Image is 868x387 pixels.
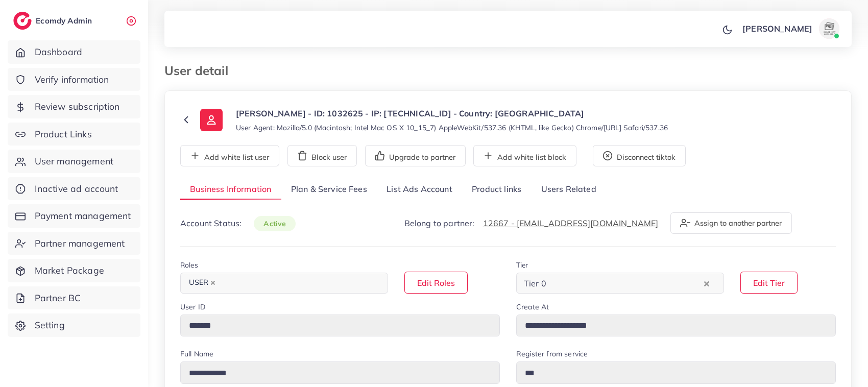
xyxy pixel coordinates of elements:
a: Payment management [8,204,140,228]
span: Market Package [35,264,104,277]
button: Add white list block [473,145,576,166]
a: Dashboard [8,40,140,64]
button: Edit Roles [404,272,468,294]
label: User ID [180,302,205,312]
h3: User detail [164,63,236,78]
a: Product links [462,179,531,201]
p: [PERSON_NAME] - ID: 1032625 - IP: [TECHNICAL_ID] - Country: [GEOGRAPHIC_DATA] [236,107,668,119]
a: Verify information [8,68,140,91]
div: Search for option [516,273,724,294]
img: ic-user-info.36bf1079.svg [200,109,223,131]
a: Market Package [8,259,140,282]
label: Roles [180,260,198,270]
span: Payment management [35,209,131,223]
span: Partner management [35,237,125,250]
span: USER [184,276,220,290]
a: User management [8,150,140,173]
button: Deselect USER [210,280,215,285]
img: logo [13,12,32,30]
span: Verify information [35,73,109,86]
span: Setting [35,319,65,332]
a: Inactive ad account [8,177,140,201]
div: Search for option [180,273,388,294]
button: Clear Selected [704,277,709,289]
p: Belong to partner: [404,217,659,229]
a: List Ads Account [377,179,462,201]
span: Product Links [35,128,92,141]
small: User Agent: Mozilla/5.0 (Macintosh; Intel Mac OS X 10_15_7) AppleWebKit/537.36 (KHTML, like Gecko... [236,123,668,133]
h2: Ecomdy Admin [36,16,94,26]
span: Dashboard [35,45,82,59]
a: Business Information [180,179,281,201]
a: Setting [8,313,140,337]
label: Create At [516,302,549,312]
a: Users Related [531,179,606,201]
a: Partner management [8,232,140,255]
input: Search for option [549,275,702,291]
label: Tier [516,260,528,270]
span: Inactive ad account [35,182,118,196]
a: 12667 - [EMAIL_ADDRESS][DOMAIN_NAME] [483,218,659,228]
input: Search for option [221,275,375,291]
label: Full Name [180,349,213,359]
a: Partner BC [8,286,140,310]
button: Disconnect tiktok [593,145,686,166]
a: Plan & Service Fees [281,179,377,201]
a: [PERSON_NAME]avatar [737,18,843,39]
button: Upgrade to partner [365,145,466,166]
span: Partner BC [35,292,81,305]
button: Block user [287,145,357,166]
label: Register from service [516,349,588,359]
p: Account Status: [180,217,296,230]
a: Product Links [8,123,140,146]
button: Edit Tier [740,272,798,294]
span: Review subscription [35,100,120,113]
span: Tier 0 [522,276,548,291]
button: Assign to another partner [670,212,792,234]
span: User management [35,155,113,168]
span: active [254,216,296,231]
a: Review subscription [8,95,140,118]
a: logoEcomdy Admin [13,12,94,30]
p: [PERSON_NAME] [742,22,812,35]
img: avatar [819,18,839,39]
button: Add white list user [180,145,279,166]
